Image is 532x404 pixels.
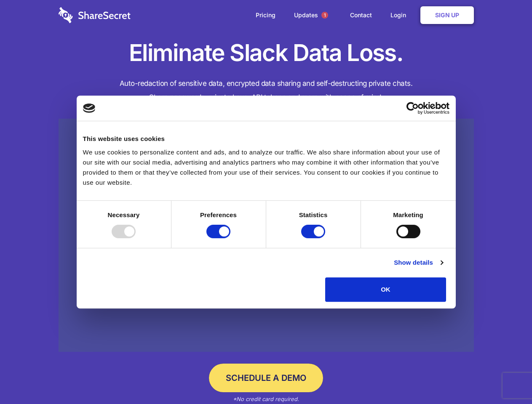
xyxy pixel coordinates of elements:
a: Sign Up [420,6,474,24]
div: We use cookies to personalize content and ads, and to analyze our traffic. We also share informat... [83,147,449,188]
h1: Eliminate Slack Data Loss. [59,38,474,68]
div: This website uses cookies [83,134,449,144]
h4: Auto-redaction of sensitive data, encrypted data sharing and self-destructing private chats. Shar... [59,77,474,104]
span: 1 [321,12,328,19]
a: Pricing [247,2,284,28]
button: OK [325,277,446,302]
a: Schedule a Demo [209,364,323,392]
img: logo-wordmark-white-trans-d4663122ce5f474addd5e946df7df03e33cb6a1c49d2221995e7729f52c070b2.svg [59,7,131,23]
strong: Marketing [393,211,423,218]
img: logo [83,104,96,113]
strong: Necessary [108,211,140,218]
a: Wistia video thumbnail [59,119,474,352]
a: Contact [342,2,380,28]
a: Show details [394,258,443,268]
em: *No credit card required. [233,396,299,402]
strong: Statistics [299,211,328,218]
a: Login [382,2,419,28]
strong: Preferences [200,211,237,218]
a: Usercentrics Cookiebot - opens in a new window [376,102,449,114]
